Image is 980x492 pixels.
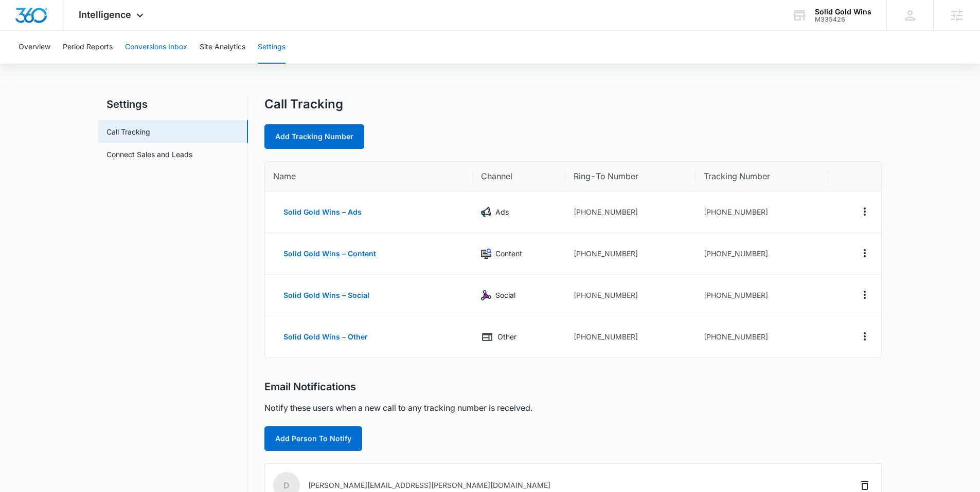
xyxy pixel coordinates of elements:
div: v 4.0.25 [29,16,50,25]
a: Call Tracking [106,126,150,137]
button: Period Reports [63,31,113,64]
div: Domain Overview [39,61,92,67]
div: account name [815,8,871,16]
td: [PHONE_NUMBER] [696,316,828,357]
h1: Call Tracking [264,97,343,112]
img: Ads [481,207,491,217]
p: Other [497,331,516,343]
button: Conversions Inbox [125,31,187,64]
button: Solid Gold Wins – Ads [273,200,372,224]
button: Actions [857,328,873,345]
img: tab_domain_overview_orange.svg [28,60,36,68]
th: Name [265,162,473,192]
img: Content [481,249,491,259]
h2: Email Notifications [264,381,356,393]
button: Add Person To Notify [264,426,362,451]
td: [PHONE_NUMBER] [565,275,696,316]
td: [PHONE_NUMBER] [565,192,696,233]
div: Keywords by Traffic [114,61,173,67]
span: Intelligence [79,9,131,20]
img: Social [481,290,491,300]
button: Site Analytics [200,31,245,64]
button: Solid Gold Wins – Content [273,241,386,266]
a: Connect Sales and Leads [106,149,192,160]
td: [PHONE_NUMBER] [696,233,828,275]
div: Domain: [DOMAIN_NAME] [27,27,113,35]
td: [PHONE_NUMBER] [696,192,828,233]
div: account id [815,16,871,23]
a: Add Tracking Number [264,124,364,149]
td: [PHONE_NUMBER] [696,275,828,316]
img: website_grey.svg [16,27,25,35]
button: Settings [258,31,286,64]
p: Content [495,248,522,259]
img: logo_orange.svg [16,16,25,25]
p: Notify these users when a new call to any tracking number is received. [264,402,532,414]
td: [PHONE_NUMBER] [565,316,696,357]
button: Actions [857,203,873,220]
th: Tracking Number [696,162,828,192]
th: Channel [473,162,565,192]
button: Solid Gold Wins – Social [273,283,380,308]
img: tab_keywords_by_traffic_grey.svg [102,60,111,68]
th: Ring-To Number [565,162,696,192]
td: [PHONE_NUMBER] [565,233,696,275]
h2: Settings [98,97,248,112]
button: Overview [19,31,50,64]
button: Actions [857,287,873,303]
p: Ads [495,206,509,218]
p: Social [495,290,515,301]
button: Solid Gold Wins – Other [273,325,378,349]
button: Actions [857,245,873,261]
